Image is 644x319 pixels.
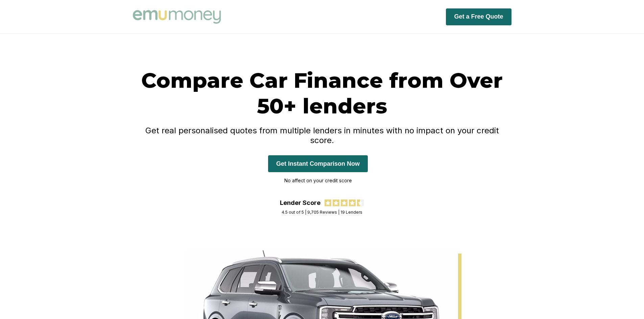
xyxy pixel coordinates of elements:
img: review star [333,200,339,206]
img: review star [325,200,331,206]
img: Emu Money logo [133,10,221,24]
a: Get Instant Comparison Now [268,160,368,167]
button: Get Instant Comparison Now [268,155,368,172]
img: review star [357,200,364,206]
div: Lender Score [280,199,320,206]
img: review star [349,200,356,206]
h4: Get real personalised quotes from multiple lenders in minutes with no impact on your credit score. [133,126,511,145]
button: Get a Free Quote [446,8,511,25]
div: 4.5 out of 5 | 9,705 Reviews | 19 Lenders [282,210,362,215]
p: No affect on your credit score [268,176,368,186]
img: review star [341,200,348,206]
a: Get a Free Quote [446,13,511,20]
h1: Compare Car Finance from Over 50+ lenders [133,68,511,119]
